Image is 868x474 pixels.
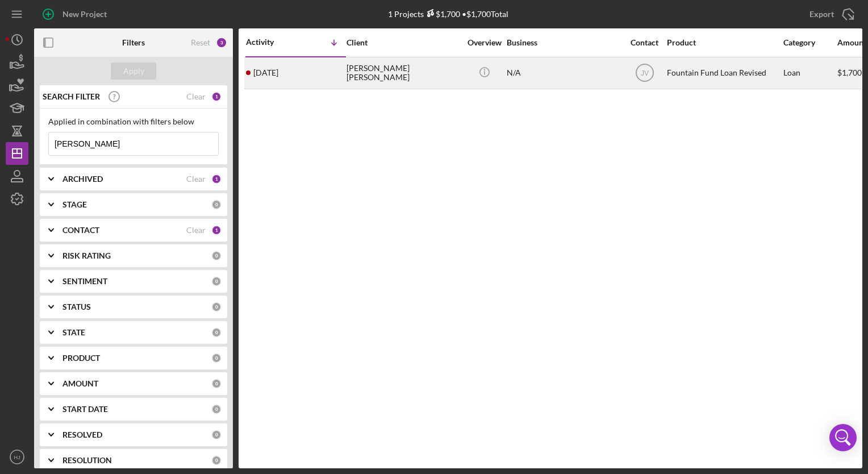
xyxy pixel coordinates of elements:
div: 0 [211,276,222,286]
div: Export [809,3,834,26]
text: HJ [14,454,20,460]
b: ARCHIVED [62,174,103,184]
div: 0 [211,455,222,465]
text: JV [640,69,648,77]
div: Client [347,38,460,47]
div: New Project [62,3,107,26]
b: RISK RATING [62,251,111,260]
div: Business [507,38,620,47]
b: RESOLVED [62,430,102,439]
span: $1,700 [837,68,862,77]
div: 3 [216,37,227,48]
b: STAGE [62,200,87,209]
button: HJ [6,446,28,468]
div: Reset [191,38,210,47]
div: Overview [463,38,506,47]
div: Contact [623,38,666,47]
div: Applied in combination with filters below [48,117,219,126]
div: Fountain Fund Loan Revised [667,58,781,88]
div: Product [667,38,781,47]
div: 1 [211,225,222,235]
button: Apply [111,63,156,80]
b: RESOLUTION [62,456,112,465]
div: Clear [186,226,206,235]
div: $1,700 [424,9,460,19]
div: 1 [211,174,222,184]
div: 0 [211,327,222,338]
b: STATUS [62,302,91,311]
b: CONTACT [62,226,99,235]
div: N/A [507,58,620,88]
time: 2025-04-01 18:58 [253,68,278,77]
b: SENTIMENT [62,277,107,286]
div: Apply [123,63,144,80]
div: 0 [211,251,222,261]
div: Category [783,38,836,47]
button: Export [798,3,862,26]
div: Open Intercom Messenger [829,424,857,451]
div: 0 [211,302,222,312]
div: 0 [211,199,222,210]
div: Loan [783,58,836,88]
div: 0 [211,430,222,440]
div: [PERSON_NAME] [PERSON_NAME] [347,58,460,88]
b: SEARCH FILTER [43,92,100,101]
b: PRODUCT [62,354,100,363]
div: 0 [211,404,222,414]
div: 1 [211,92,222,102]
b: AMOUNT [62,379,98,388]
div: 0 [211,379,222,389]
div: Clear [186,174,206,184]
b: STATE [62,328,85,337]
button: New Project [34,3,118,26]
div: Clear [186,92,206,101]
b: Filters [122,38,145,47]
div: 0 [211,353,222,363]
b: START DATE [62,405,108,414]
div: Activity [246,38,296,47]
div: 1 Projects • $1,700 Total [388,9,508,19]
